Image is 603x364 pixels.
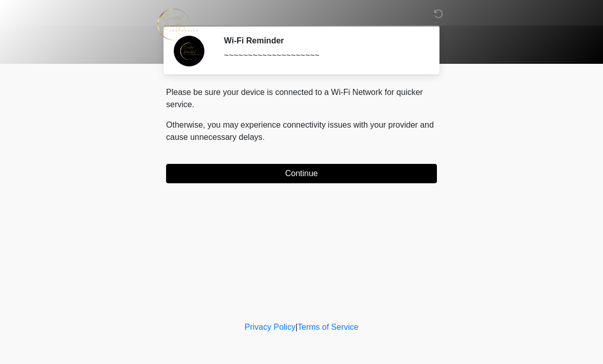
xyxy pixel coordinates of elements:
[156,8,199,41] img: Created Beautiful Aesthetics Logo
[245,323,296,331] a: Privacy Policy
[295,323,297,331] a: |
[224,50,422,62] div: ~~~~~~~~~~~~~~~~~~~~
[174,36,204,66] img: Agent Avatar
[263,133,265,141] span: .
[166,164,437,183] button: Continue
[297,323,358,331] a: Terms of Service
[166,86,437,111] p: Please be sure your device is connected to a Wi-Fi Network for quicker service.
[166,119,437,143] p: Otherwise, you may experience connectivity issues with your provider and cause unnecessary delays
